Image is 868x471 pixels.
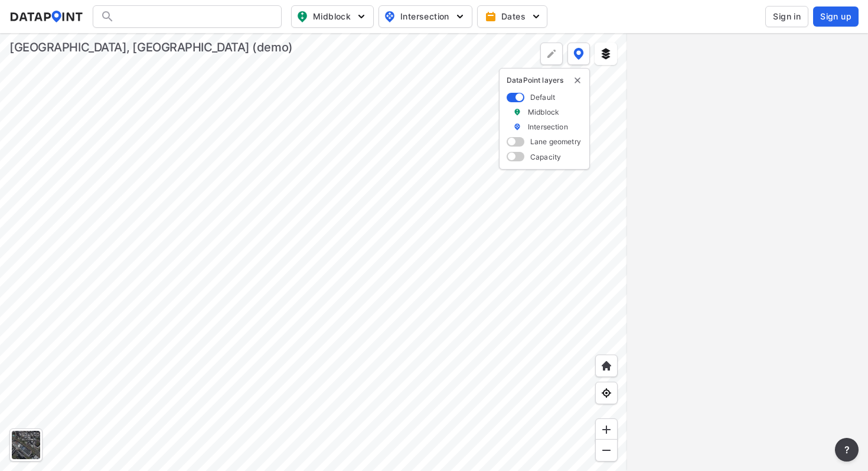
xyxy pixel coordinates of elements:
img: 5YPKRKmlfpI5mqlR8AD95paCi+0kK1fRFDJSaMmawlwaeJcJwk9O2fotCW5ve9gAAAAASUVORK5CYII= [530,11,542,22]
img: marker_Midblock.5ba75e30.svg [513,107,521,117]
img: calendar-gold.39a51dde.svg [485,11,497,22]
img: dataPointLogo.9353c09d.svg [9,11,83,22]
img: layers.ee07997e.svg [600,48,612,60]
img: map_pin_mid.602f9df1.svg [295,9,309,24]
span: Intersection [384,9,465,24]
label: Midblock [528,107,559,117]
img: 5YPKRKmlfpI5mqlR8AD95paCi+0kK1fRFDJSaMmawlwaeJcJwk9O2fotCW5ve9gAAAAASUVORK5CYII= [454,11,466,22]
div: Zoom out [595,439,618,462]
span: Dates [487,11,540,22]
div: Zoom in [595,418,618,441]
div: View my location [595,382,618,404]
label: Lane geometry [530,137,581,147]
label: Default [530,92,555,102]
a: Sign up [811,7,859,27]
img: marker_Intersection.6861001b.svg [513,122,521,132]
button: Sign up [813,7,859,27]
img: zeq5HYn9AnE9l6UmnFLPAAAAAElFTkSuQmCC [601,387,612,399]
button: delete [573,76,582,85]
p: DataPoint layers [507,76,582,85]
img: MAAAAAElFTkSuQmCC [601,444,612,456]
button: Midblock [291,5,374,28]
div: Toggle basemap [9,428,43,462]
button: Sign in [765,6,808,27]
img: 5YPKRKmlfpI5mqlR8AD95paCi+0kK1fRFDJSaMmawlwaeJcJwk9O2fotCW5ve9gAAAAASUVORK5CYII= [355,11,367,22]
span: ? [842,443,851,457]
label: Capacity [530,152,561,162]
img: data-point-layers.37681fc9.svg [573,48,584,60]
button: External layers [595,43,617,65]
div: Polygon tool [540,43,563,65]
label: Intersection [528,122,568,132]
div: Home [595,355,618,377]
a: Sign in [763,6,811,27]
span: Sign up [820,11,851,22]
button: more [835,438,859,462]
img: +XpAUvaXAN7GudzAAAAAElFTkSuQmCC [601,360,612,372]
button: Intersection [378,5,472,28]
img: ZvzfEJKXnyWIrJytrsY285QMwk63cM6Drc+sIAAAAASUVORK5CYII= [601,424,612,436]
span: Sign in [773,11,801,22]
button: DataPoint layers [567,43,590,65]
div: [GEOGRAPHIC_DATA], [GEOGRAPHIC_DATA] (demo) [9,39,293,56]
img: map_pin_int.54838e6b.svg [383,9,397,24]
button: Dates [477,5,547,28]
img: +Dz8AAAAASUVORK5CYII= [546,48,557,60]
span: Midblock [296,9,366,24]
img: close-external-leyer.3061a1c7.svg [573,76,582,85]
